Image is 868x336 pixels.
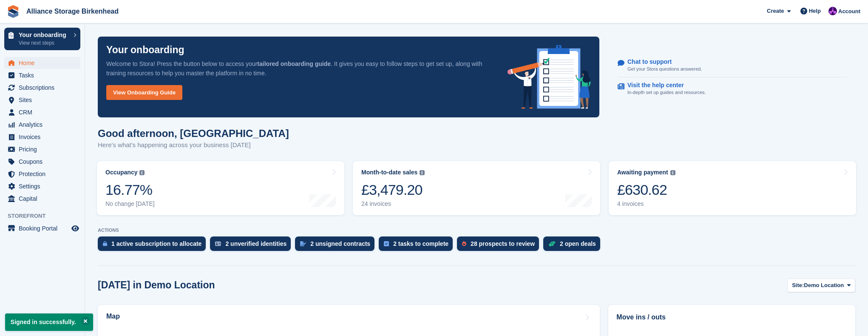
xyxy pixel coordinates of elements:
a: 2 open deals [543,236,604,255]
a: Your onboarding View next steps [4,28,80,50]
a: menu [4,94,80,106]
img: active_subscription_to_allocate_icon-d502201f5373d7db506a760aba3b589e785aa758c864c3986d89f69b8ff3... [103,241,107,246]
span: Protection [19,168,70,180]
h2: Map [106,313,120,320]
h1: Good afternoon, [GEOGRAPHIC_DATA] [98,128,289,139]
a: menu [4,119,80,131]
a: Month-to-date sales £3,479.20 24 invoices [353,161,600,215]
span: Storefront [8,212,85,220]
div: 2 unsigned contracts [310,240,370,247]
a: menu [4,69,80,81]
a: 1 active subscription to allocate [98,236,210,255]
div: £630.62 [617,181,675,199]
p: ACTIONS [98,228,855,233]
a: Chat to support Get your Stora questions answered. [618,54,847,77]
span: Tasks [19,69,70,81]
span: CRM [19,106,70,118]
a: menu [4,180,80,192]
a: 2 unverified identities [210,236,295,255]
div: Awaiting payment [617,169,668,176]
a: Awaiting payment £630.62 4 invoices [609,161,856,215]
a: menu [4,168,80,180]
a: menu [4,193,80,205]
p: View next steps [19,39,69,47]
span: Invoices [19,131,70,143]
div: 2 unverified identities [225,240,286,247]
a: menu [4,156,80,168]
img: icon-info-grey-7440780725fd019a000dd9b08b2336e03edf1995a4989e88bcd33f0948082b44.svg [670,170,675,175]
button: Site: Demo Location [787,279,855,293]
a: menu [4,131,80,143]
div: Occupancy [105,169,137,176]
span: Create [767,7,784,15]
p: Get your Stora questions answered. [627,65,702,73]
div: No change [DATE] [105,200,155,208]
div: 1 active subscription to allocate [111,240,201,247]
span: Analytics [19,119,70,131]
img: icon-info-grey-7440780725fd019a000dd9b08b2336e03edf1995a4989e88bcd33f0948082b44.svg [139,170,145,175]
p: Your onboarding [19,32,69,38]
span: Site: [792,281,804,290]
img: task-75834270c22a3079a89374b754ae025e5fb1db73e45f91037f5363f120a921f8.svg [384,241,389,246]
p: Here's what's happening across your business [DATE] [98,140,289,150]
a: 28 prospects to review [457,236,543,255]
span: Pricing [19,143,70,155]
img: icon-info-grey-7440780725fd019a000dd9b08b2336e03edf1995a4989e88bcd33f0948082b44.svg [420,170,425,175]
p: Visit the help center [627,82,699,89]
span: Subscriptions [19,82,70,94]
a: menu [4,82,80,94]
div: 2 open deals [560,240,596,247]
p: In-depth set up guides and resources. [627,89,706,96]
p: Your onboarding [106,45,184,55]
span: Help [809,7,821,15]
a: 2 tasks to complete [379,236,457,255]
span: Home [19,57,70,69]
div: 16.77% [105,181,155,199]
div: 4 invoices [617,200,675,208]
img: deal-1b604bf984904fb50ccaf53a9ad4b4a5d6e5aea283cecdc64d6e3604feb123c2.svg [548,241,556,247]
img: contract_signature_icon-13c848040528278c33f63329250d36e43548de30e8caae1d1a13099fd9432cc5.svg [300,241,306,246]
a: Occupancy 16.77% No change [DATE] [97,161,344,215]
img: stora-icon-8386f47178a22dfd0bd8f6a31ec36ba5ce8667c1dd55bd0f319d3a0aa187defe.svg [7,5,20,18]
div: £3,479.20 [361,181,425,199]
a: menu [4,222,80,234]
h2: Move ins / outs [616,312,847,322]
div: 28 prospects to review [471,240,535,247]
span: Sites [19,94,70,106]
span: Booking Portal [19,222,70,234]
p: Chat to support [627,58,695,65]
img: prospect-51fa495bee0391a8d652442698ab0144808aea92771e9ea1ae160a38d050c398.svg [462,241,466,246]
a: Visit the help center In-depth set up guides and resources. [618,77,847,100]
p: Welcome to Stora! Press the button below to access your . It gives you easy to follow steps to ge... [106,59,494,78]
h2: [DATE] in Demo Location [98,279,215,291]
p: Signed in successfully. [5,313,93,331]
img: onboarding-info-6c161a55d2c0e0a8cae90662b2fe09162a5109e8cc188191df67fb4f79e88e88.svg [508,45,591,109]
span: Capital [19,193,70,205]
div: 24 invoices [361,200,425,208]
a: 2 unsigned contracts [295,236,379,255]
a: menu [4,143,80,155]
a: Preview store [70,223,80,233]
a: menu [4,57,80,69]
span: Settings [19,180,70,192]
strong: tailored onboarding guide [257,60,331,67]
span: Coupons [19,156,70,168]
span: Account [838,7,860,16]
span: Demo Location [804,281,844,290]
a: Alliance Storage Birkenhead [23,4,122,18]
img: Romilly Norton [828,7,837,15]
img: verify_identity-adf6edd0f0f0b5bbfe63781bf79b02c33cf7c696d77639b501bdc392416b5a36.svg [215,241,221,246]
div: 2 tasks to complete [393,240,448,247]
div: Month-to-date sales [361,169,417,176]
a: View Onboarding Guide [106,85,182,100]
a: menu [4,106,80,118]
